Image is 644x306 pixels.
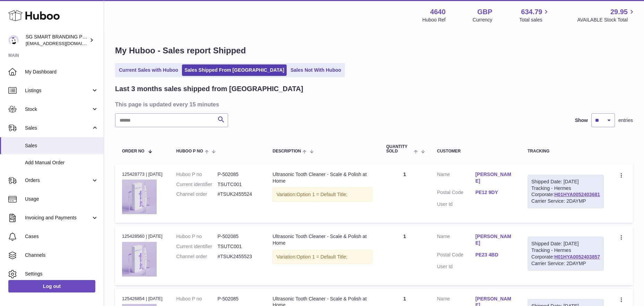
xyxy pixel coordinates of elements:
span: Huboo P no [176,149,203,154]
a: Sales Not With Huboo [288,64,343,76]
dt: Current identifier [176,181,218,188]
dt: Name [437,171,476,186]
dt: Huboo P no [176,233,218,240]
img: plaqueremoverforteethbestselleruk5.png [122,180,157,214]
div: Ultrasonic Tooth Cleaner - Scale & Polish at Home [272,171,372,184]
span: Order No [122,149,145,154]
div: Variation: [272,187,372,202]
dd: P-502085 [218,233,259,240]
a: Sales Shipped From [GEOGRAPHIC_DATA] [182,64,287,76]
span: Add Manual Order [25,159,98,166]
div: 125428560 | [DATE] [122,233,163,239]
div: Currency [473,17,493,23]
a: Log out [8,280,95,292]
div: SG SMART BRANDING PTE. LTD. [26,34,88,47]
div: Variation: [272,250,372,264]
div: 125428773 | [DATE] [122,171,163,177]
a: H01HYA0052403681 [554,192,600,197]
span: 634.79 [521,7,542,17]
dt: User Id [437,263,476,270]
div: Customer [437,149,514,154]
strong: 4640 [430,7,446,17]
img: uktopsmileshipping@gmail.com [8,35,19,45]
a: PE23 4BD [475,252,514,258]
div: Shipped Date: [DATE] [531,241,600,247]
h2: Last 3 months sales shipped from [GEOGRAPHIC_DATA] [115,84,303,94]
div: Shipped Date: [DATE] [531,178,600,185]
span: Sales [25,125,91,131]
img: plaqueremoverforteethbestselleruk5.png [122,242,157,277]
span: 29.95 [610,7,628,17]
a: 29.95 AVAILABLE Stock Total [577,7,636,23]
span: Settings [25,271,98,277]
div: Tracking [528,149,604,154]
a: [PERSON_NAME] [475,233,514,246]
dt: Current identifier [176,243,218,250]
span: Usage [25,196,98,202]
span: Quantity Sold [386,145,412,154]
span: Stock [25,106,91,113]
div: Carrier Service: 2DAYMP [531,198,600,204]
a: [PERSON_NAME] [475,171,514,184]
label: Show [575,117,588,124]
dd: TSUTC001 [218,181,259,188]
dd: #TSUK2455524 [218,191,259,198]
a: 634.79 Total sales [519,7,550,23]
div: Tracking - Hermes Corporate: [528,175,604,209]
a: H01HYA0052403857 [554,254,600,260]
span: Cases [25,233,98,240]
div: Ultrasonic Tooth Cleaner - Scale & Polish at Home [272,233,372,246]
div: Huboo Ref [423,17,446,23]
a: PE12 9DY [475,189,514,196]
span: Description [272,149,301,154]
span: Orders [25,177,91,184]
a: Current Sales with Huboo [116,64,181,76]
strong: GBP [477,7,492,17]
dt: Huboo P no [176,171,218,178]
span: My Dashboard [25,69,98,75]
span: Channels [25,252,98,259]
dt: Name [437,233,476,248]
span: Option 1 = Default Title; [297,192,348,197]
div: Carrier Service: 2DAYMP [531,260,600,267]
span: [EMAIL_ADDRESS][DOMAIN_NAME] [26,41,102,46]
span: Listings [25,87,91,94]
span: Option 1 = Default Title; [297,254,348,260]
span: entries [618,117,633,124]
dt: Postal Code [437,189,476,198]
dt: Channel order [176,191,218,198]
span: Total sales [519,17,550,23]
h1: My Huboo - Sales report Shipped [115,45,633,56]
div: 125426854 | [DATE] [122,296,163,302]
span: Sales [25,142,98,149]
div: Tracking - Hermes Corporate: [528,237,604,271]
dt: Huboo P no [176,296,218,302]
span: AVAILABLE Stock Total [577,17,636,23]
td: 1 [379,226,430,285]
dd: TSUTC001 [218,243,259,250]
dd: #TSUK2455523 [218,253,259,260]
dt: User Id [437,201,476,208]
dt: Channel order [176,253,218,260]
span: Invoicing and Payments [25,215,91,221]
h3: This page is updated every 15 minutes [115,100,631,108]
dt: Postal Code [437,252,476,260]
td: 1 [379,164,430,223]
dd: P-502085 [218,296,259,302]
dd: P-502085 [218,171,259,178]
